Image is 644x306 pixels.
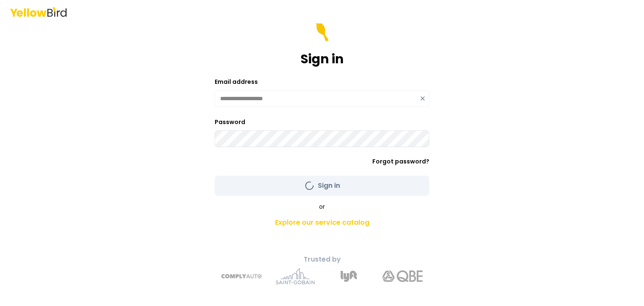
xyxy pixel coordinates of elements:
h1: Sign in [301,52,344,67]
label: Email address [215,78,258,86]
label: Password [215,118,245,126]
a: Explore our service catalog [174,214,470,231]
a: Forgot password? [372,157,429,166]
span: or [319,202,325,211]
p: Trusted by [174,254,470,265]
